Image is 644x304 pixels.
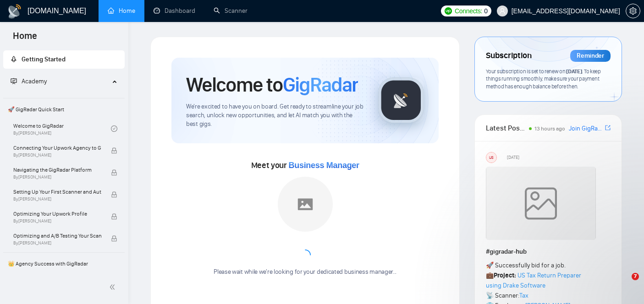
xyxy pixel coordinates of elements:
[289,161,359,170] span: Business Manager
[566,68,582,75] span: [DATE]
[214,7,248,15] a: searchScanner
[569,124,603,134] a: Join GigRadar Slack Community
[11,77,47,85] span: Academy
[486,48,531,64] span: Subscription
[507,153,519,162] span: [DATE]
[4,255,124,273] span: 👑 Agency Success with GigRadar
[632,273,639,280] span: 7
[626,7,640,15] span: setting
[499,8,506,14] span: user
[626,7,640,15] a: setting
[13,231,101,240] span: Optimizing and A/B Testing Your Scanner for Better Results
[13,218,101,224] span: By [PERSON_NAME]
[445,7,452,15] img: upwork-logo.png
[484,6,488,16] span: 0
[13,119,111,139] a: Welcome to GigRadarBy[PERSON_NAME]
[455,6,482,16] span: Connects:
[278,177,333,232] img: placeholder.png
[13,209,101,218] span: Optimizing Your Upwork Profile
[11,78,17,84] span: fund-projection-screen
[626,4,640,18] button: setting
[22,55,66,63] span: Getting Started
[111,125,117,132] span: check-circle
[22,77,47,85] span: Academy
[111,169,117,176] span: lock
[186,103,363,129] span: We're excited to have you on board. Get ready to streamline your job search, unlock new opportuni...
[6,29,44,49] span: Home
[11,56,17,62] span: rocket
[3,50,125,69] li: Getting Started
[251,160,359,170] span: Meet your
[13,143,101,152] span: Connecting Your Upwork Agency to GigRadar
[13,187,101,196] span: Setting Up Your First Scanner and Auto-Bidder
[486,167,596,240] img: weqQh+iSagEgQAAAABJRU5ErkJggg==
[534,125,565,132] span: 13 hours ago
[154,7,195,15] a: dashboardDashboard
[13,174,101,180] span: By [PERSON_NAME]
[613,273,635,295] iframe: Intercom live chat
[486,122,526,134] span: Latest Posts from the GigRadar Community
[486,152,496,163] div: US
[519,292,528,299] a: Tax
[13,196,101,202] span: By [PERSON_NAME]
[486,68,600,90] span: Your subscription is set to renew on . To keep things running smoothly, make sure your payment me...
[111,213,117,220] span: lock
[13,152,101,158] span: By [PERSON_NAME]
[13,240,101,246] span: By [PERSON_NAME]
[111,147,117,154] span: lock
[13,165,101,174] span: Navigating the GigRadar Platform
[378,77,424,123] img: gigradar-logo.png
[111,191,117,198] span: lock
[570,50,611,62] div: Reminder
[4,100,124,119] span: 🚀 GigRadar Quick Start
[108,7,135,15] a: homeHome
[208,268,402,277] div: Please wait while we're looking for your dedicated business manager...
[109,282,118,292] span: double-left
[111,235,117,242] span: lock
[7,4,22,19] img: logo
[283,72,358,97] span: GigRadar
[186,72,358,97] h1: Welcome to
[299,249,311,261] span: loading
[605,124,611,132] a: export
[605,124,611,131] span: export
